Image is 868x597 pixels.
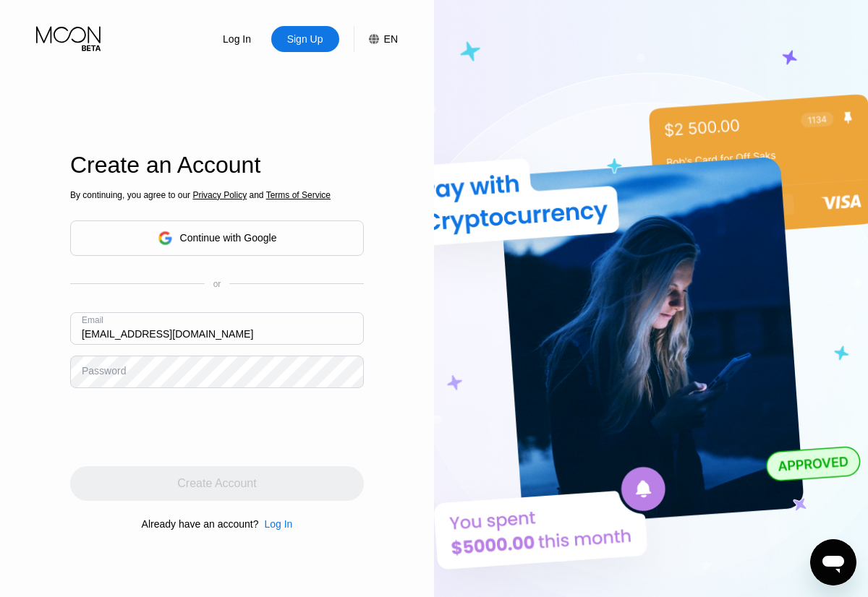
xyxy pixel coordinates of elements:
div: Email [82,315,103,325]
div: Continue with Google [70,220,364,256]
div: Password [82,365,126,377]
iframe: reCAPTCHA [70,399,290,455]
div: Log In [203,26,271,52]
div: Log In [221,32,252,46]
div: Continue with Google [180,232,277,244]
div: Log In [264,518,292,530]
div: or [213,279,221,289]
span: Terms of Service [266,190,331,200]
div: Create an Account [70,152,364,179]
span: Privacy Policy [192,190,247,200]
div: EN [354,26,398,52]
div: Log In [258,518,292,530]
div: By continuing, you agree to our [70,190,364,200]
div: Already have an account? [142,518,259,530]
span: and [247,190,266,200]
div: Sign Up [286,32,325,46]
iframe: Button to launch messaging window [810,539,856,585]
div: Sign Up [271,26,339,52]
div: EN [384,33,398,45]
